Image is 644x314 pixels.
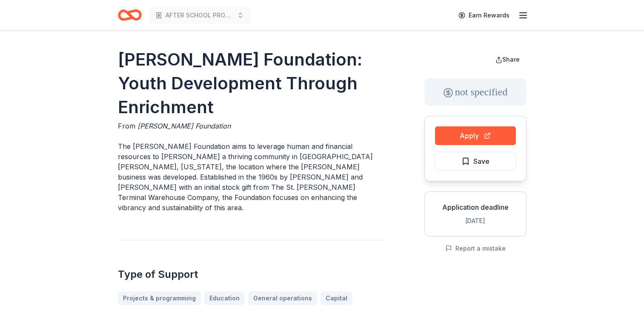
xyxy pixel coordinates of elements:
[118,121,384,131] div: From
[166,10,234,20] span: AFTER SCHOOL PROGRAM
[137,122,231,130] span: [PERSON_NAME] Foundation
[118,268,384,281] h2: Type of Support
[473,156,489,167] span: Save
[248,291,317,305] a: General operations
[118,141,384,213] p: The [PERSON_NAME] Foundation aims to leverage human and financial resources to [PERSON_NAME] a th...
[118,5,142,25] a: Home
[489,51,527,68] button: Share
[424,78,527,106] div: not specified
[432,216,519,226] div: [DATE]
[204,291,245,305] a: Education
[118,291,201,305] a: Projects & programming
[502,56,520,63] span: Share
[432,202,519,212] div: Application deadline
[435,126,516,145] button: Apply
[445,243,506,254] button: Report a mistake
[435,152,516,171] button: Save
[149,7,251,24] button: AFTER SCHOOL PROGRAM
[118,48,384,119] h1: [PERSON_NAME] Foundation: Youth Development Through Enrichment
[321,291,352,305] a: Capital
[453,8,515,23] a: Earn Rewards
